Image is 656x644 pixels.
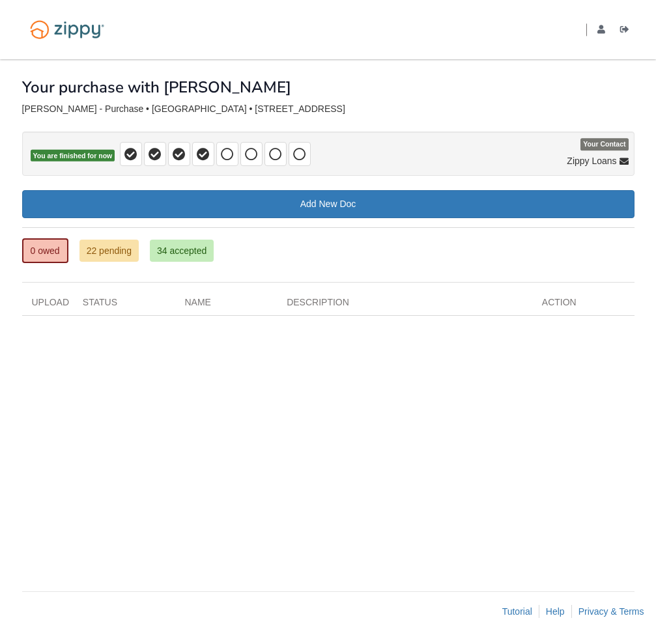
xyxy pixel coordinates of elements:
span: Zippy Loans [567,154,616,167]
a: 0 owed [22,238,68,263]
a: Log out [620,25,635,38]
a: 22 pending [79,240,139,262]
img: Logo [22,14,112,45]
div: Description [277,296,532,315]
a: Add New Doc [22,190,635,218]
a: Privacy & Terms [578,606,644,617]
a: edit profile [597,25,610,38]
div: [PERSON_NAME] - Purchase • [GEOGRAPHIC_DATA] • [STREET_ADDRESS] [22,104,635,115]
span: Your Contact [580,139,628,151]
div: Name [175,296,277,315]
div: Upload [22,296,73,315]
a: Help [546,606,565,617]
a: 34 accepted [150,240,214,262]
h1: Your purchase with [PERSON_NAME] [22,79,635,96]
div: Action [532,296,635,315]
div: Status [73,296,175,315]
span: You are finished for now [31,150,115,162]
a: Tutorial [502,606,532,617]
